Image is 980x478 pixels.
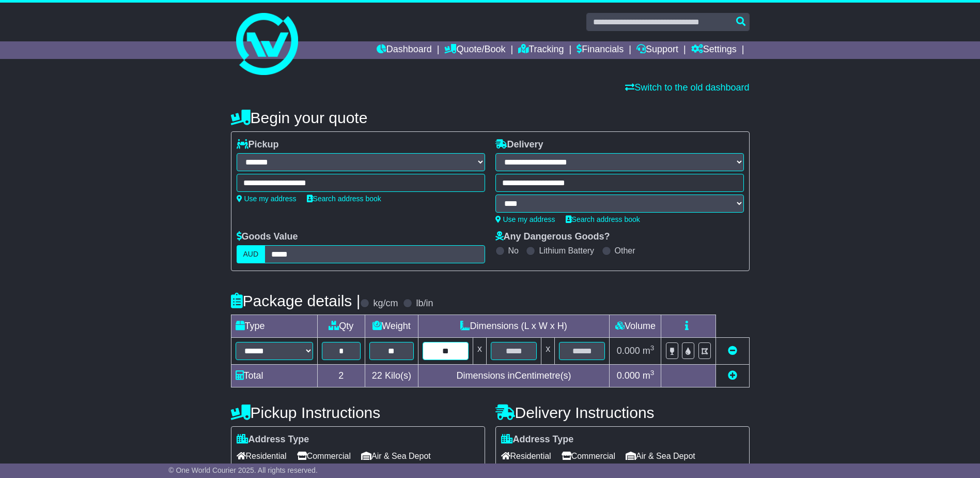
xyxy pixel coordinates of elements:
[317,315,365,338] td: Qty
[610,315,661,338] td: Volume
[562,448,615,464] span: Commercial
[416,298,433,309] label: lb/in
[615,246,635,256] label: Other
[495,215,555,223] a: Use my address
[231,315,317,338] td: Type
[317,365,365,387] td: 2
[577,41,624,59] a: Financials
[237,245,266,263] label: AUD
[691,41,737,59] a: Settings
[626,448,695,464] span: Air & Sea Depot
[617,346,640,356] span: 0.000
[728,370,737,381] a: Add new item
[541,338,555,365] td: x
[237,448,287,464] span: Residential
[495,231,610,243] label: Any Dangerous Goods?
[372,370,382,381] span: 22
[418,315,610,338] td: Dimensions (L x W x H)
[636,41,678,59] a: Support
[231,365,317,387] td: Total
[307,195,381,203] a: Search address book
[237,434,309,445] label: Address Type
[444,41,505,59] a: Quote/Book
[495,404,750,421] h4: Delivery Instructions
[643,370,655,381] span: m
[650,369,655,377] sup: 3
[501,448,551,464] span: Residential
[373,298,398,309] label: kg/cm
[231,404,485,421] h4: Pickup Instructions
[625,82,749,93] a: Switch to the old dashboard
[297,448,351,464] span: Commercial
[473,338,486,365] td: x
[231,292,361,309] h4: Package details |
[643,346,655,356] span: m
[728,346,737,356] a: Remove this item
[377,41,432,59] a: Dashboard
[501,434,574,445] label: Address Type
[365,315,418,338] td: Weight
[168,466,318,474] span: © One World Courier 2025. All rights reserved.
[650,344,655,352] sup: 3
[237,231,298,243] label: Goods Value
[418,365,610,387] td: Dimensions in Centimetre(s)
[539,246,594,256] label: Lithium Battery
[617,370,640,381] span: 0.000
[361,448,431,464] span: Air & Sea Depot
[495,139,543,151] label: Delivery
[237,195,297,203] a: Use my address
[518,41,564,59] a: Tracking
[365,365,418,387] td: Kilo(s)
[566,215,640,223] a: Search address book
[508,246,519,256] label: No
[237,139,279,151] label: Pickup
[231,109,750,126] h4: Begin your quote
